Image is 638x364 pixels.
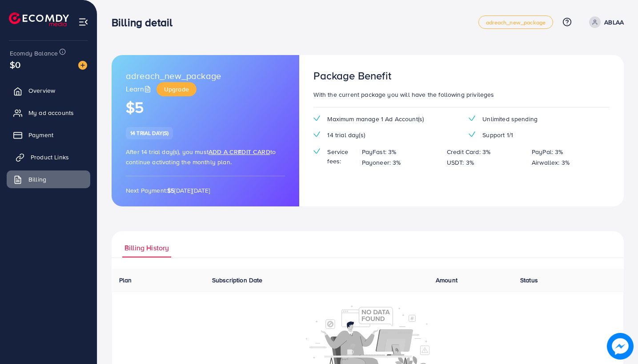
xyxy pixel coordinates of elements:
p: USDT: 3% [447,157,474,168]
p: Next Payment: [DATE][DATE] [126,185,285,196]
span: Service fees: [327,147,354,166]
a: Billing [7,170,90,188]
img: tick [313,131,320,137]
img: tick [469,131,475,137]
p: Credit Card: 3% [447,146,490,157]
span: Billing [28,175,46,184]
h3: Billing detail [112,16,180,29]
img: image [78,61,87,70]
span: $0 [10,58,20,71]
span: Status [520,276,538,285]
span: Subscription Date [212,276,263,285]
p: Payoneer: 3% [362,157,401,168]
img: tick [313,148,320,154]
p: Airwallex: 3% [532,157,570,168]
span: adreach_new_package [126,69,221,82]
span: 14 trial day(s) [130,129,169,137]
span: 14 trial day(s) [327,131,365,139]
span: Product Links [31,153,69,162]
a: My ad accounts [7,104,90,122]
a: ABLAA [586,16,624,28]
span: Plan [119,276,132,285]
p: PayPal: 3% [532,146,563,157]
a: Product Links [7,148,90,166]
span: Upgrade [164,85,189,94]
img: menu [78,17,88,27]
span: Billing History [124,243,169,253]
a: Upgrade [156,82,197,96]
a: Payment [7,126,90,144]
img: tick [469,115,475,121]
span: My ad accounts [28,108,74,117]
img: logo [9,12,69,26]
span: Maximum manage 1 Ad Account(s) [327,115,424,123]
span: Support 1/1 [482,131,513,139]
a: Overview [7,82,90,99]
span: Ecomdy Balance [10,49,58,58]
span: Overview [28,86,55,95]
span: adreach_new_package [486,20,546,25]
a: Learn [126,84,153,94]
span: After 14 trial day(s), you must to continue activating the monthly plan. [126,147,276,166]
p: With the current package you will have the following privileges [313,89,610,100]
img: tick [313,115,320,121]
span: Amount [436,276,457,285]
img: image [607,333,634,360]
span: Unlimited spending [482,115,538,123]
span: Add a credit card [209,147,270,156]
h3: Package Benefit [313,69,391,82]
p: ABLAA [604,17,624,28]
h1: $5 [126,99,285,117]
span: Payment [28,131,53,139]
p: PayFast: 3% [362,146,397,157]
strong: $5 [167,186,174,195]
a: adreach_new_package [478,16,553,29]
